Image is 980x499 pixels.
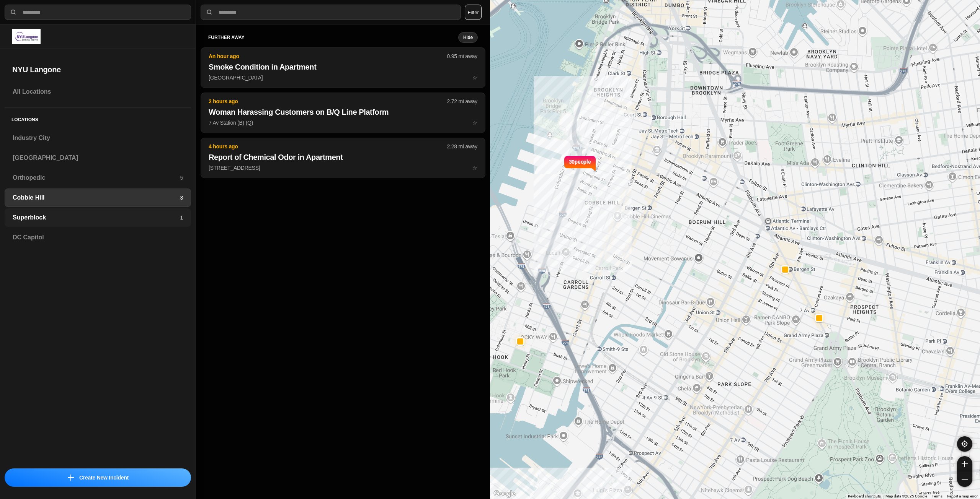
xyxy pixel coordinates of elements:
button: zoom-out [957,471,972,487]
a: DC Capitol [5,228,191,247]
h2: Woman Harassing Customers on B/Q Line Platform [209,107,477,117]
h2: Smoke Condition in Apartment [209,62,477,72]
p: 2.28 mi away [447,143,477,150]
a: Cobble Hill3 [5,189,191,207]
p: Create New Incident [79,474,129,481]
p: [STREET_ADDRESS] [209,164,477,172]
h3: Industry City [13,133,183,143]
p: 0.95 mi away [447,52,477,60]
p: [GEOGRAPHIC_DATA] [209,74,477,81]
h3: All Locations [13,87,183,96]
img: zoom-in [962,461,968,467]
img: search [10,8,17,16]
a: Orthopedic5 [5,169,191,187]
a: Industry City [5,129,191,147]
a: Superblock1 [5,208,191,227]
img: notch [563,155,569,172]
a: Report a map error [947,494,978,498]
img: recenter [961,440,968,447]
h3: Orthopedic [13,173,180,182]
img: notch [591,155,597,172]
button: iconCreate New Incident [5,468,191,487]
button: Hide [458,32,478,43]
h2: NYU Langone [12,64,183,75]
h3: [GEOGRAPHIC_DATA] [13,153,183,163]
p: 5 [180,174,183,182]
p: 2 hours ago [209,98,447,105]
img: zoom-out [962,476,968,482]
a: 4 hours ago2.28 mi awayReport of Chemical Odor in Apartment[STREET_ADDRESS]star [201,164,485,171]
img: search [206,8,213,16]
h5: Locations [5,107,191,129]
h3: DC Capitol [13,233,183,242]
p: 4 hours ago [209,143,447,150]
h3: Superblock [13,213,180,222]
img: Google [492,489,517,499]
span: star [472,165,477,171]
h3: Cobble Hill [13,193,180,202]
small: Hide [463,34,473,41]
a: Terms (opens in new tab) [932,494,942,498]
button: Filter [465,5,482,20]
p: An hour ago [209,52,447,60]
h2: Report of Chemical Odor in Apartment [209,152,477,163]
p: 7 Av Station (B) (Q) [209,119,477,127]
p: 2.72 mi away [447,98,477,105]
span: star [472,75,477,81]
a: 2 hours ago2.72 mi awayWoman Harassing Customers on B/Q Line Platform7 Av Station (B) (Q)star [201,119,485,126]
img: logo [12,29,41,44]
button: 2 hours ago2.72 mi awayWoman Harassing Customers on B/Q Line Platform7 Av Station (B) (Q)star [201,93,485,133]
button: An hour ago0.95 mi awaySmoke Condition in Apartment[GEOGRAPHIC_DATA]star [201,47,485,88]
button: Keyboard shortcuts [848,494,881,499]
p: 3 [180,194,183,202]
button: recenter [957,436,972,452]
p: 1 [180,214,183,221]
p: 30 people [569,158,591,175]
button: zoom-in [957,456,972,471]
h5: further away [208,34,458,41]
a: All Locations [5,83,191,101]
a: [GEOGRAPHIC_DATA] [5,149,191,167]
span: Map data ©2025 Google [885,494,927,498]
button: 4 hours ago2.28 mi awayReport of Chemical Odor in Apartment[STREET_ADDRESS]star [201,138,485,178]
a: Open this area in Google Maps (opens a new window) [492,489,517,499]
span: star [472,120,477,126]
img: icon [68,475,74,481]
a: An hour ago0.95 mi awaySmoke Condition in Apartment[GEOGRAPHIC_DATA]star [201,74,485,81]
